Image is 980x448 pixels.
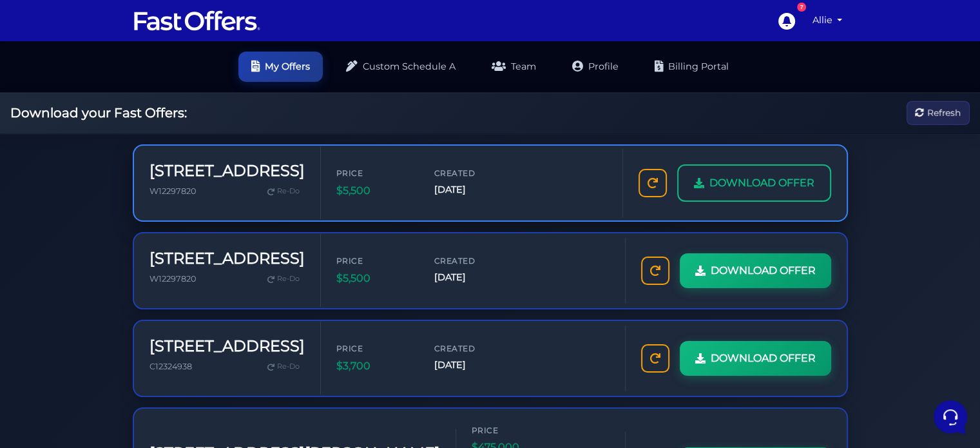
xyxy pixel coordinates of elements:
img: dark [21,123,46,149]
span: $3,700 [336,358,414,375]
p: Messages [111,347,148,359]
div: 7 [797,3,806,12]
button: Home [10,329,90,359]
span: Fast Offers Support [54,122,198,135]
p: Home [39,347,61,359]
a: Profile [559,52,631,82]
a: DOWNLOAD OFFER [677,164,831,202]
a: 7 [771,6,801,35]
span: [DATE] [434,358,512,373]
a: Re-Do [262,271,305,287]
p: 7mo ago [206,122,237,133]
a: Open Help Center [160,212,237,222]
a: Fast OffersYou:Is the system downè5mo ago [15,67,242,106]
span: W12297820 [149,186,196,196]
input: Search for an Article... [29,240,211,253]
span: $5,500 [336,270,414,287]
a: DOWNLOAD OFFER [680,253,831,288]
span: Created [434,167,512,179]
span: Price [472,424,549,436]
a: See all [208,52,237,62]
p: You: Is the system downè [54,88,198,101]
span: Re-Do [277,361,300,373]
a: Re-Do [262,358,305,375]
span: Start a Conversation [93,168,180,179]
p: Help [200,347,216,359]
span: Refresh [927,106,961,120]
span: C12324938 [149,362,192,371]
img: dark [30,79,46,94]
span: Created [434,342,512,355]
a: Fast Offers SupportHi sorry theres been a breach in the server, trying to get it up and running b... [15,117,242,155]
span: DOWNLOAD OFFER [709,175,814,191]
button: Start a Conversation [21,161,237,186]
p: 5mo ago [206,72,237,84]
img: dark [21,79,37,94]
span: Find an Answer [21,212,88,222]
h2: Download your Fast Offers: [10,105,187,121]
h3: [STREET_ADDRESS] [149,162,305,180]
button: Messages [90,329,169,359]
a: Allie [807,8,848,33]
span: W12297820 [149,274,196,284]
span: Price [336,342,414,355]
span: Re-Do [277,273,300,285]
a: Custom Schedule A [333,52,468,82]
a: Billing Portal [642,52,742,82]
a: Re-Do [262,183,305,200]
span: Fast Offers [54,72,198,85]
a: My Offers [238,52,323,82]
iframe: Customerly Messenger Launcher [931,398,970,436]
span: DOWNLOAD OFFER [711,262,816,279]
span: $5,500 [336,182,414,199]
a: DOWNLOAD OFFER [680,341,831,376]
h2: Hello Allie 👋 [10,10,216,31]
button: Refresh [907,101,970,125]
button: Help [168,329,247,359]
p: Hi sorry theres been a breach in the server, trying to get it up and running back asap! [54,137,198,150]
span: [DATE] [434,182,512,197]
h3: [STREET_ADDRESS] [149,337,305,356]
span: [DATE] [434,270,512,285]
a: Team [479,52,549,82]
span: Price [336,167,414,179]
span: Price [336,255,414,267]
h3: [STREET_ADDRESS] [149,249,305,268]
span: Re-Do [277,186,300,197]
span: Your Conversations [21,52,104,62]
span: DOWNLOAD OFFER [711,350,816,367]
span: Created [434,255,512,267]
